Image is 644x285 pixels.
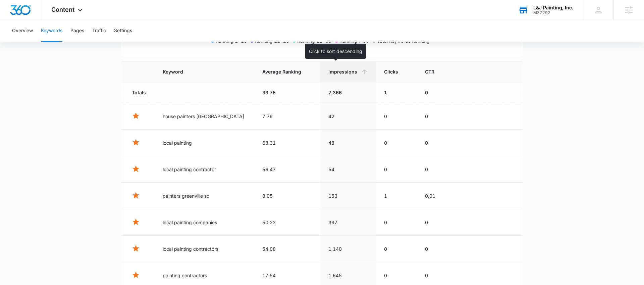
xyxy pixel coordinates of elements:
[155,236,254,262] td: local painting contractors
[376,82,417,103] td: 1
[305,44,366,59] div: Click to sort descending
[114,20,132,42] button: Settings
[41,20,62,42] button: Keywords
[163,68,236,75] span: Keyword
[376,156,417,183] td: 0
[384,68,399,75] span: Clicks
[254,183,320,209] td: 8.05
[155,103,254,130] td: house painters [GEOGRAPHIC_DATA]
[376,103,417,130] td: 0
[328,68,358,75] span: Impressions
[320,183,376,209] td: 153
[155,130,254,156] td: local painting
[12,20,33,42] button: Overview
[70,20,84,42] button: Pages
[417,103,453,130] td: 0
[254,236,320,262] td: 54.08
[155,183,254,209] td: painters greenville sc
[320,130,376,156] td: 48
[417,209,453,236] td: 0
[320,103,376,130] td: 42
[155,156,254,183] td: local painting contractor
[320,82,376,103] td: 7,366
[92,20,106,42] button: Traffic
[425,68,435,75] span: CTR
[254,130,320,156] td: 63.31
[417,236,453,262] td: 0
[376,130,417,156] td: 0
[417,183,453,209] td: 0.01
[376,209,417,236] td: 0
[417,156,453,183] td: 0
[51,6,74,13] span: Content
[417,82,453,103] td: 0
[320,209,376,236] td: 397
[254,103,320,130] td: 7.79
[254,82,320,103] td: 33.75
[376,236,417,262] td: 0
[376,183,417,209] td: 1
[155,209,254,236] td: local painting companies
[121,82,155,103] td: Totals
[320,236,376,262] td: 1,140
[254,156,320,183] td: 56.47
[254,209,320,236] td: 50.23
[320,156,376,183] td: 54
[262,68,303,75] span: Average Ranking
[417,130,453,156] td: 0
[533,10,573,15] div: account id
[533,5,573,10] div: account name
